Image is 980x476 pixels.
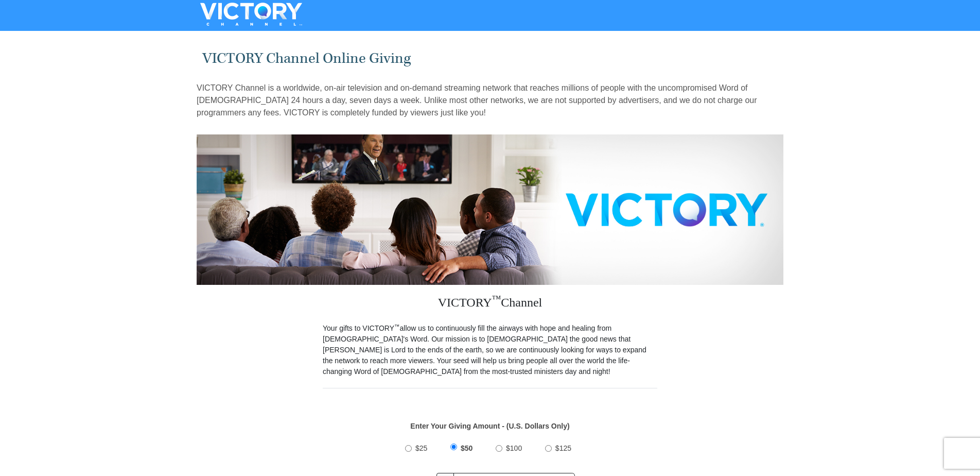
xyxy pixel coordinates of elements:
sup: ™ [492,294,501,304]
span: $50 [461,444,472,452]
span: $25 [415,444,427,452]
h1: VICTORY Channel Online Giving [202,50,778,67]
span: $100 [506,444,522,452]
strong: Enter Your Giving Amount - (U.S. Dollars Only) [410,422,569,430]
sup: ™ [394,323,400,329]
h3: VICTORY Channel [323,285,657,323]
p: VICTORY Channel is a worldwide, on-air television and on-demand streaming network that reaches mi... [197,82,783,119]
img: VICTORYTHON - VICTORY Channel [187,3,316,26]
p: Your gifts to VICTORY allow us to continuously fill the airways with hope and healing from [DEMOG... [323,323,657,377]
span: $125 [555,444,571,452]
